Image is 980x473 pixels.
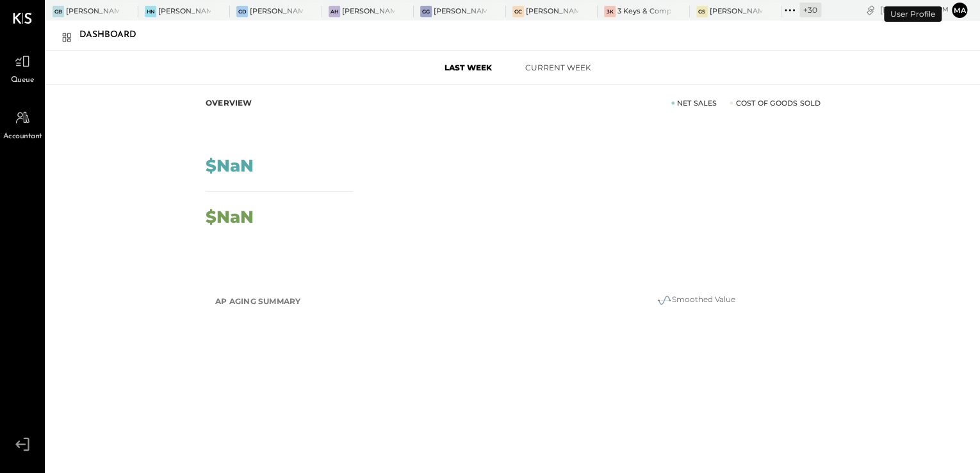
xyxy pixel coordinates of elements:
[730,98,821,108] div: Cost of Goods Sold
[696,6,708,17] div: GS
[604,6,616,17] div: 3K
[617,6,671,17] div: 3 Keys & Company
[79,25,149,45] div: Dashboard
[434,6,487,17] div: [PERSON_NAME] [GEOGRAPHIC_DATA]
[420,6,432,17] div: GG
[799,3,821,17] div: + 30
[1,106,44,143] a: Accountant
[66,6,119,17] div: [PERSON_NAME] Back Bay
[880,4,949,16] div: [DATE]
[884,6,942,22] div: User Profile
[671,98,717,108] div: Net Sales
[145,6,156,17] div: HN
[710,6,763,17] div: [PERSON_NAME] Seaport
[342,6,395,17] div: [PERSON_NAME] Hoboken
[236,6,248,17] div: GD
[568,293,824,308] div: Smoothed Value
[206,209,254,225] div: $NaN
[11,75,35,86] span: Queue
[1,49,44,86] a: Queue
[215,290,300,313] h2: AP Aging Summary
[53,6,64,17] div: GB
[952,3,967,18] button: ma
[206,157,254,174] div: $NaN
[526,6,579,17] div: [PERSON_NAME] Causeway
[423,57,513,78] button: Last Week
[158,6,211,17] div: [PERSON_NAME]'s Nashville
[512,6,524,17] div: GC
[250,6,303,17] div: [PERSON_NAME] Downtown
[938,5,949,14] span: pm
[206,98,252,108] div: Overview
[3,131,42,143] span: Accountant
[864,3,877,17] div: copy link
[910,4,936,16] span: 1 : 50
[329,6,340,17] div: AH
[513,57,603,78] button: Current Week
